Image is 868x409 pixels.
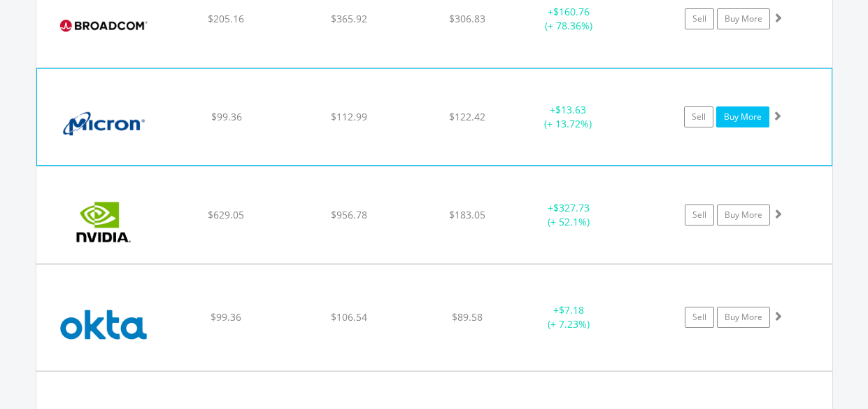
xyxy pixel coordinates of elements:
[516,303,622,331] div: + (+ 7.23%)
[452,310,483,324] span: $89.58
[449,110,485,123] span: $122.42
[331,310,367,324] span: $106.54
[43,184,164,260] img: EQU.US.NVDA.png
[516,5,622,33] div: + (+ 78.36%)
[515,103,620,131] div: + (+ 13.72%)
[331,110,367,123] span: $112.99
[684,106,713,127] a: Sell
[716,106,769,127] a: Buy More
[208,208,244,221] span: $629.05
[555,103,586,116] span: $13.63
[211,110,242,123] span: $99.36
[449,12,485,25] span: $306.83
[685,307,714,328] a: Sell
[553,201,590,214] span: $327.73
[331,12,367,25] span: $365.92
[516,201,622,229] div: + (+ 52.1%)
[685,204,714,226] a: Sell
[44,86,164,162] img: EQU.US.MU.png
[211,310,241,324] span: $99.36
[331,208,367,221] span: $956.78
[553,5,590,18] span: $160.76
[685,8,714,29] a: Sell
[208,12,244,25] span: $205.16
[559,303,584,317] span: $7.18
[717,204,770,226] a: Buy More
[717,8,770,29] a: Buy More
[43,282,164,366] img: EQU.US.OKTA.png
[449,208,485,221] span: $183.05
[717,307,770,328] a: Buy More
